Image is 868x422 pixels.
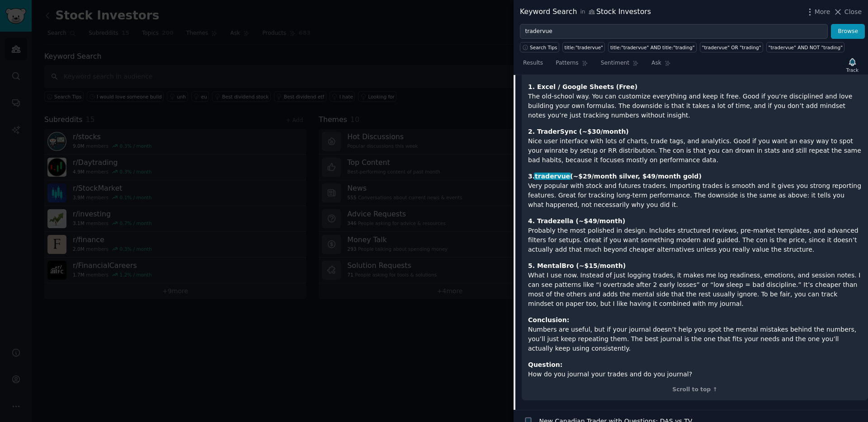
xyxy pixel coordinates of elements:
a: Patterns [552,56,591,75]
span: Results [523,59,543,67]
button: Browse [831,24,865,39]
button: Close [833,7,862,17]
p: What I use now. Instead of just logging trades, it makes me log readiness, emotions, and session ... [528,261,862,309]
button: Track [843,56,862,75]
a: "tradervue" AND NOT "trading" [766,42,844,52]
a: "tradervue" OR "trading" [700,42,763,52]
button: Search Tips [520,42,559,52]
p: How do you journal your trades and do you journal? [528,360,862,379]
div: Track [846,67,859,73]
strong: Question: [528,361,562,368]
input: Try a keyword related to your business [520,24,828,39]
a: title:"tradervue" AND title:"trading" [608,42,697,52]
strong: 2. TraderSync (~$30/month) [528,128,629,135]
div: title:"tradervue" [565,44,603,51]
p: Numbers are useful, but if your journal doesn’t help you spot the mental mistakes behind the numb... [528,315,862,353]
strong: 5. MentalBro (~$15/month) [528,262,626,269]
p: The old-school way. You can customize everything and keep it free. Good if you’re disciplined and... [528,82,862,120]
div: Keyword Search Stock Investors [520,6,651,18]
strong: Conclusion: [528,316,569,324]
span: More [815,7,830,17]
span: Patterns [556,59,578,67]
span: Search Tips [530,44,557,51]
a: Results [520,56,546,75]
strong: 3. (~$29/month silver, $49/month gold) [528,173,702,180]
div: Scroll to top ↑ [528,386,862,394]
strong: 4. Tradezella (~$49/month) [528,217,625,225]
a: title:"tradervue" [562,42,605,52]
div: title:"tradervue" AND title:"trading" [610,44,695,51]
p: Very popular with stock and futures traders. Importing trades is smooth and it gives you strong r... [528,172,862,210]
p: Nice user interface with lots of charts, trade tags, and analytics. Good if you want an easy way ... [528,127,862,165]
span: Sentiment [601,59,629,67]
div: "tradervue" AND NOT "trading" [769,44,843,51]
a: Ask [648,56,674,75]
span: in [580,8,585,16]
a: Sentiment [598,56,642,75]
span: tradervue [534,173,571,180]
div: "tradervue" OR "trading" [702,44,761,51]
button: More [805,7,830,17]
span: Ask [651,59,661,67]
span: Close [844,7,862,17]
p: Probably the most polished in design. Includes structured reviews, pre-market templates, and adva... [528,216,862,254]
strong: 1. Excel / Google Sheets (Free) [528,83,637,90]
